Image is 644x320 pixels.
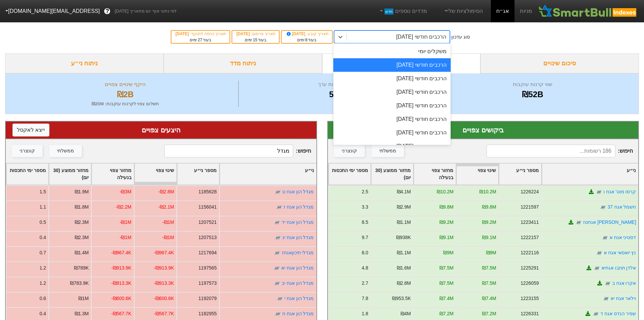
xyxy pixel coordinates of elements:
[520,310,539,317] div: 1226331
[329,164,371,185] div: Toggle SortBy
[333,72,451,85] div: הרכבים חודשי [DATE]
[162,219,174,226] div: -₪1M
[480,54,639,73] div: סיכום שינויים
[600,204,606,211] img: tase link
[198,188,217,195] div: 1185628
[575,219,582,226] img: tase link
[482,219,496,226] div: ₪9.2M
[482,234,496,241] div: ₪9.1M
[6,164,48,185] div: Toggle SortBy
[603,250,636,255] a: נץ יואסאי אגח א
[164,54,322,73] div: ניתוח מדד
[175,37,226,43] div: בעוד ימים
[439,310,453,317] div: ₪7.2M
[13,124,49,136] button: ייצא לאקסל
[333,99,451,112] div: הרכבים חודשי [DATE]
[40,295,46,302] div: 0.6
[14,81,237,88] div: היקף שינויים צפויים
[105,7,109,16] span: ?
[198,264,217,272] div: 1197565
[274,219,281,226] img: tase link
[601,265,636,271] a: אלדן תחבו אגחיא
[392,295,411,302] div: ₪953.5K
[282,219,314,225] a: מגדל הון אגח יד
[198,249,217,256] div: 1217694
[520,264,539,272] div: 1225291
[439,204,453,211] div: ₪9.8M
[175,31,190,36] span: [DATE]
[284,296,314,301] a: מגדל הון אגח י
[520,249,539,256] div: 1222116
[592,311,599,317] img: tase link
[120,219,132,226] div: -₪1M
[92,164,134,185] div: Toggle SortBy
[414,164,456,185] div: Toggle SortBy
[154,249,174,256] div: -₪967.4K
[111,249,132,256] div: -₪967.4K
[333,112,451,126] div: הרכבים חודשי [DATE]
[75,249,89,256] div: ₪1.4M
[361,295,368,302] div: 7.8
[602,295,609,302] img: tase link
[520,188,539,195] div: 1226224
[275,311,281,317] img: tase link
[361,219,368,226] div: 8.5
[20,147,35,155] div: קונצרני
[177,164,219,185] div: Toggle SortBy
[75,219,89,226] div: ₪2.3M
[542,164,638,185] div: Toggle SortBy
[371,164,413,185] div: Toggle SortBy
[154,295,174,302] div: -₪600.6K
[286,31,307,36] span: [DATE]
[396,234,410,241] div: ₪938K
[285,31,329,37] div: תאריך קובע :
[520,280,539,287] div: 1226059
[282,280,314,286] a: מגדל הון אגח יב
[75,310,89,317] div: ₪1.3M
[603,189,636,194] a: קרסו מוט' אגח ו
[281,265,314,271] a: מגדל הון אגח יא
[273,265,280,272] img: tase link
[439,219,453,226] div: ₪9.2M
[236,31,276,37] div: תאריך פרסום :
[276,204,283,211] img: tase link
[164,145,293,157] input: 387 רשומות...
[198,295,217,302] div: 1192079
[220,164,316,185] div: Toggle SortBy
[440,4,486,18] a: הסימולציות שלי
[439,234,453,241] div: ₪9.1M
[439,280,453,287] div: ₪7.5M
[482,310,496,317] div: ₪7.2M
[334,145,365,157] button: קונצרני
[282,250,314,255] a: מגדלי תיכוןאגחז
[439,264,453,272] div: ₪7.5M
[520,234,539,241] div: 1222157
[372,145,404,157] button: ממשלתי
[596,250,602,256] img: tase link
[499,164,541,185] div: Toggle SortBy
[305,38,308,42] span: 8
[75,234,89,241] div: ₪2.3M
[282,189,314,194] a: מגדל הון אגח ט
[284,204,314,210] a: מגדל הון אגח ז
[236,37,276,43] div: בעוד ימים
[456,164,498,185] div: Toggle SortBy
[120,188,132,195] div: -₪3M
[40,204,46,211] div: 1.1
[14,88,237,101] div: ₪2B
[604,280,611,287] img: tase link
[435,81,630,88] div: שווי קרנות עוקבות
[333,126,451,140] div: הרכבים חודשי [DATE]
[116,204,132,211] div: -₪2.2M
[612,280,636,286] a: אקרו אגח ב
[40,249,46,256] div: 0.7
[236,31,251,36] span: [DATE]
[57,147,74,155] div: ממשלתי
[49,145,82,157] button: ממשלתי
[253,38,257,42] span: 15
[198,234,217,241] div: 1207513
[135,164,176,185] div: Toggle SortBy
[397,264,411,272] div: ₪1.6M
[609,235,636,240] a: דסטיני אגח א
[111,295,132,302] div: -₪600.6K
